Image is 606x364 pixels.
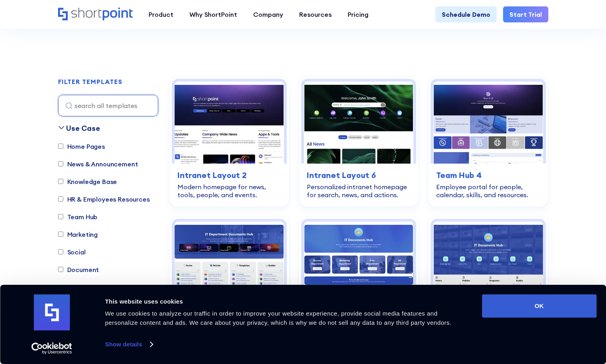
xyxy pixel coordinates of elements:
[58,78,123,85] div: FILTER TEMPLATES
[435,6,497,22] a: Schedule Demo
[58,159,138,169] label: News & Announcement
[299,10,332,19] div: Resources
[149,10,173,19] div: Product
[66,123,100,134] div: Use Case
[58,265,99,274] label: Document
[58,194,150,204] label: HR & Employees Resources
[462,271,606,364] iframe: Chat Widget
[348,10,368,19] div: Pricing
[105,310,451,326] span: We use cookies to analyze our traffic in order to improve your website experience, provide social...
[304,222,413,304] img: Documents 2 – Document Management Template: Central document hub with alerts, search, and actions.
[428,216,548,347] a: Documents 3 – Document Management System Template: All-in-one system for documents, updates, and ...
[433,222,543,304] img: Documents 3 – Document Management System Template: All-in-one system for documents, updates, and ...
[105,338,152,350] a: Show details
[58,177,117,186] label: Knowledge Base
[482,294,596,318] button: OK
[58,232,63,237] input: Marketing
[299,76,419,207] a: Intranet Layout 6 – SharePoint Homepage Design: Personalized intranet homepage for search, news, ...
[299,216,419,347] a: Documents 2 – Document Management Template: Central document hub with alerts, search, and actions...
[169,76,289,207] a: Intranet Layout 2 – SharePoint Homepage Design: Modern homepage for news, tools, people, and even...
[304,82,413,164] img: Intranet Layout 6 – SharePoint Homepage Design: Personalized intranet homepage for search, news, ...
[105,297,464,306] div: This website uses cookies
[58,267,63,272] input: Document
[58,214,63,219] input: Team Hub
[503,6,548,22] a: Start Trial
[58,179,63,184] input: Knowledge Base
[175,82,284,164] img: Intranet Layout 2 – SharePoint Homepage Design: Modern homepage for news, tools, people, and events.
[245,6,291,22] a: Company
[175,222,284,304] img: Documents 1 – SharePoint Document Library Template: Faster document findability with search, filt...
[189,10,237,19] div: Why ShortPoint
[58,230,98,239] label: Marketing
[307,169,411,181] h3: Intranet Layout 6
[58,249,63,254] input: Social
[141,6,181,22] a: Product
[58,212,98,222] label: Team Hub
[58,142,105,151] label: Home Pages
[433,82,543,164] img: Team Hub 4 – SharePoint Employee Portal Template: Employee portal for people, calendar, skills, a...
[436,183,540,199] div: Employee portal for people, calendar, skills, and resources.
[58,8,133,21] a: Home
[181,6,245,22] a: Why ShortPoint
[428,76,548,207] a: Team Hub 4 – SharePoint Employee Portal Template: Employee portal for people, calendar, skills, a...
[34,294,70,330] img: logo
[291,6,340,22] a: Resources
[58,144,63,149] input: Home Pages
[177,183,281,199] div: Modern homepage for news, tools, people, and events.
[58,196,63,202] input: HR & Employees Resources
[58,247,86,257] label: Social
[436,169,540,181] h3: Team Hub 4
[58,161,63,166] input: News & Announcement
[253,10,283,19] div: Company
[307,183,411,199] div: Personalized intranet homepage for search, news, and actions.
[17,342,87,354] a: Usercentrics Cookiebot - opens in a new window
[58,95,158,116] input: search all templates
[340,6,376,22] a: Pricing
[169,216,289,347] a: Documents 1 – SharePoint Document Library Template: Faster document findability with search, filt...
[177,169,281,181] h3: Intranet Layout 2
